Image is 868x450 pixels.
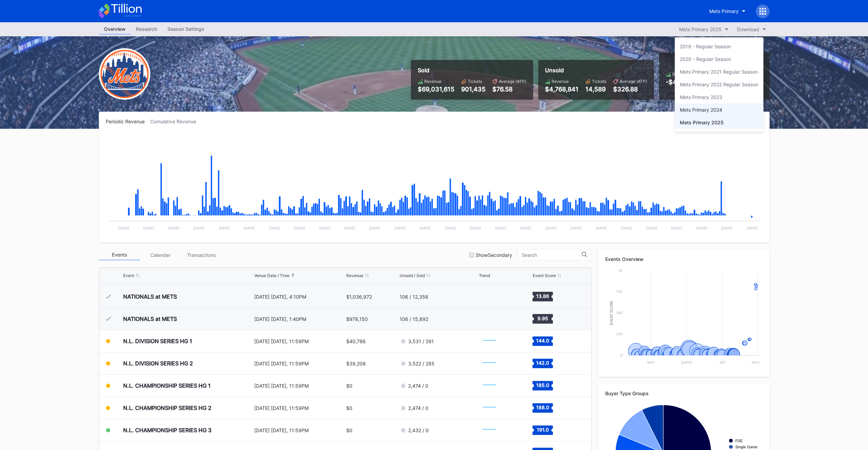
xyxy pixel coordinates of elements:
div: Mets Primary 2025 [680,120,724,125]
div: 2020 - Regular Season [680,56,731,62]
div: 2019 - Regular Season [680,43,731,49]
div: Mets Primary 2024 [680,107,722,113]
div: Mets Primary 2021 Regular Season [680,69,758,75]
div: Mets Primary 2023 [680,94,722,100]
div: Mets Primary 2022 Regular Season [680,82,758,87]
